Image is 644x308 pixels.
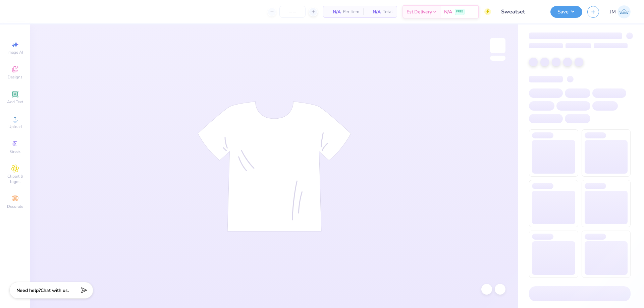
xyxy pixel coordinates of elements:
span: N/A [444,8,452,15]
span: Chat with us. [41,287,69,294]
span: Designs [8,74,22,80]
img: Joshua Macky Gaerlan [618,5,631,18]
span: Greek [10,149,20,154]
span: N/A [367,8,381,15]
span: Upload [8,124,22,129]
span: Decorate [7,204,23,209]
span: Image AI [7,50,23,55]
strong: Need help? [16,287,41,294]
img: tee-skeleton.svg [198,101,351,232]
input: – – [279,6,306,18]
input: Untitled Design [496,5,545,18]
span: N/A [327,8,341,15]
span: FREE [456,9,463,14]
span: Est. Delivery [407,8,432,15]
button: Save [550,6,582,18]
span: Clipart & logos [3,174,27,184]
a: JM [610,5,631,18]
span: Total [383,8,393,15]
span: JM [610,8,616,16]
span: Add Text [7,99,23,105]
span: Per Item [343,8,359,15]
